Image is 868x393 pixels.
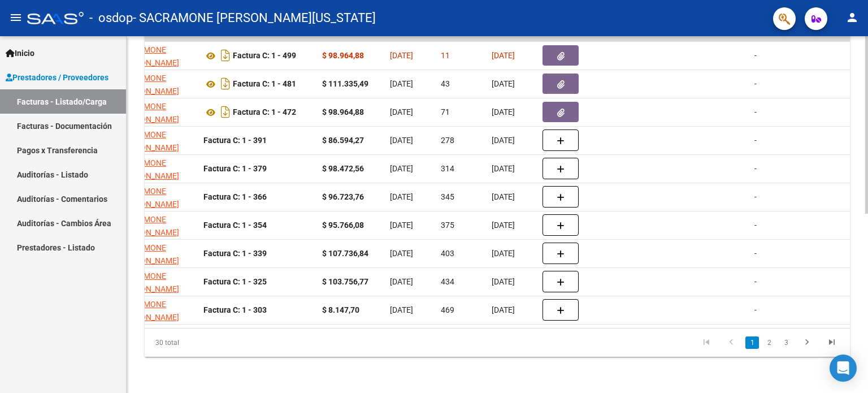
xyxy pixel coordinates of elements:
[119,130,179,165] span: SACRAMONE [PERSON_NAME][US_STATE]
[821,336,843,349] a: go to last page
[441,51,450,60] span: 11
[390,107,413,116] span: [DATE]
[754,249,757,258] span: -
[441,107,450,116] span: 71
[761,333,778,352] li: page 2
[492,221,515,230] span: [DATE]
[322,164,364,173] strong: $ 98.472,56
[218,46,233,64] i: Descargar documento
[779,336,793,349] a: 3
[441,305,454,314] span: 469
[390,79,413,88] span: [DATE]
[119,102,179,137] span: SACRAMONE [PERSON_NAME][US_STATE]
[322,107,364,116] strong: $ 98.964,88
[119,185,194,209] div: 27378165593
[441,79,450,88] span: 43
[492,277,515,286] span: [DATE]
[492,51,515,60] span: [DATE]
[203,164,267,173] strong: Factura C: 1 - 379
[322,192,364,201] strong: $ 96.723,76
[492,79,515,88] span: [DATE]
[390,164,413,173] span: [DATE]
[441,192,454,201] span: 345
[119,300,179,335] span: SACRAMONE [PERSON_NAME][US_STATE]
[778,333,795,352] li: page 3
[441,136,454,145] span: 278
[721,336,742,349] a: go to previous page
[322,305,359,314] strong: $ 8.147,70
[203,305,267,314] strong: Factura C: 1 - 303
[441,164,454,173] span: 314
[119,187,179,222] span: SACRAMONE [PERSON_NAME][US_STATE]
[203,192,267,201] strong: Factura C: 1 - 366
[6,47,34,59] span: Inicio
[145,329,284,357] div: 30 total
[744,333,761,352] li: page 1
[492,164,515,173] span: [DATE]
[322,277,368,286] strong: $ 103.756,77
[6,71,108,84] span: Prestadores / Proveedores
[492,249,515,258] span: [DATE]
[390,277,413,286] span: [DATE]
[754,164,757,173] span: -
[119,271,179,306] span: SACRAMONE [PERSON_NAME][US_STATE]
[754,221,757,230] span: -
[754,192,757,201] span: -
[754,107,757,116] span: -
[390,221,413,230] span: [DATE]
[845,11,859,24] mat-icon: person
[492,305,515,314] span: [DATE]
[119,72,194,96] div: 27378165593
[218,75,233,93] i: Descargar documento
[119,241,194,265] div: 27378165593
[441,249,454,258] span: 403
[754,277,757,286] span: -
[322,249,368,258] strong: $ 107.736,84
[119,128,194,152] div: 27378165593
[203,221,267,230] strong: Factura C: 1 - 354
[203,249,267,258] strong: Factura C: 1 - 339
[754,136,757,145] span: -
[218,103,233,121] i: Descargar documento
[696,336,717,349] a: go to first page
[441,221,454,230] span: 375
[203,277,267,286] strong: Factura C: 1 - 325
[119,157,194,180] div: 27378165593
[492,107,515,116] span: [DATE]
[133,6,376,31] span: - SACRAMONE [PERSON_NAME][US_STATE]
[830,355,857,382] div: Open Intercom Messenger
[745,336,759,349] a: 1
[119,213,194,237] div: 27378165593
[390,249,413,258] span: [DATE]
[322,51,364,60] strong: $ 98.964,88
[754,51,757,60] span: -
[233,51,296,61] strong: Factura C: 1 - 499
[119,100,194,124] div: 27378165593
[322,136,364,145] strong: $ 86.594,27
[762,336,776,349] a: 2
[233,108,296,117] strong: Factura C: 1 - 472
[119,44,194,67] div: 27378165593
[119,158,179,193] span: SACRAMONE [PERSON_NAME][US_STATE]
[796,336,818,349] a: go to next page
[89,6,133,31] span: - osdop
[203,136,267,145] strong: Factura C: 1 - 391
[119,243,179,278] span: SACRAMONE [PERSON_NAME][US_STATE]
[754,79,757,88] span: -
[119,74,179,109] span: SACRAMONE [PERSON_NAME][US_STATE]
[322,221,364,230] strong: $ 95.766,08
[390,51,413,60] span: [DATE]
[119,298,194,322] div: 27378165593
[119,270,194,293] div: 27378165593
[390,305,413,314] span: [DATE]
[441,277,454,286] span: 434
[754,305,757,314] span: -
[119,45,179,80] span: SACRAMONE [PERSON_NAME][US_STATE]
[233,80,296,89] strong: Factura C: 1 - 481
[390,192,413,201] span: [DATE]
[322,79,368,88] strong: $ 111.335,49
[492,192,515,201] span: [DATE]
[390,136,413,145] span: [DATE]
[492,136,515,145] span: [DATE]
[119,215,179,250] span: SACRAMONE [PERSON_NAME][US_STATE]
